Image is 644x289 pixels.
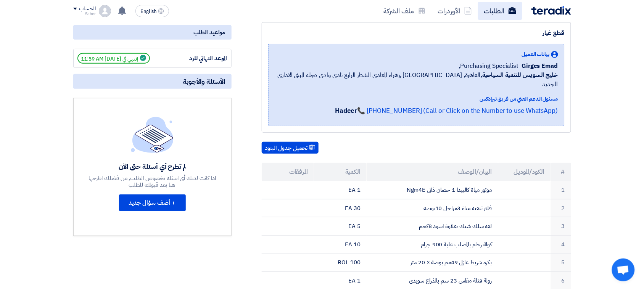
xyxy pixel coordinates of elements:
[522,50,550,58] span: بيانات العميل
[367,181,498,199] td: موتور مياة كالبيدا 1 حصان ذاتى Ngm4E
[367,217,498,236] td: لفة سلك شبك بقلاوة اسود 8كجم
[335,106,357,116] strong: Hadeer
[73,25,232,40] div: مواعيد الطلب
[314,163,367,181] th: الكمية
[268,29,565,38] div: قطع غيار
[262,142,319,154] button: تحميل جدول البنود
[367,235,498,254] td: كولة رخام بالمصلب علبة 900 جرام
[314,199,367,217] td: 30 EA
[551,217,571,236] td: 3
[262,163,314,181] th: المرفقات
[367,254,498,272] td: بكرة شريط عازل 49مم بوصة × 20 متر
[135,5,169,17] button: English
[551,181,571,199] td: 1
[480,71,558,80] b: خليج السويس للتنمية السياحية,
[170,54,227,63] div: الموعد النهائي للرد
[367,199,498,217] td: فلتر تنقية مياة 3مراحل 10بوصة
[140,9,156,14] span: English
[119,194,186,211] button: + أضف سؤال جديد
[551,254,571,272] td: 5
[131,117,174,153] img: empty_state_list.svg
[77,53,150,64] span: إنتهي في [DATE] 11:59 AM
[73,12,96,16] div: Saber
[522,61,558,71] span: Girges Emad
[551,199,571,217] td: 2
[314,181,367,199] td: 1 EA
[275,95,558,103] div: مسئول الدعم الفني من فريق تيرادكس
[314,254,367,272] td: 100 ROL
[432,2,478,20] a: الأوردرات
[99,5,111,17] img: profile_test.png
[183,77,225,86] span: الأسئلة والأجوبة
[612,258,635,281] div: Open chat
[275,71,558,89] span: القاهرة, [GEOGRAPHIC_DATA] ,زهراء المعادى الشطر الرابع نادى وادى دجلة المبنى الادارى الجديد
[314,217,367,236] td: 5 EA
[87,162,217,171] div: لم تطرح أي أسئلة حتى الآن
[551,163,571,181] th: #
[498,163,551,181] th: الكود/الموديل
[531,6,571,15] img: Teradix logo
[378,2,432,20] a: ملف الشركة
[87,175,217,188] div: اذا كانت لديك أي اسئلة بخصوص الطلب, من فضلك اطرحها هنا بعد قبولك للطلب
[357,106,558,116] a: 📞 [PHONE_NUMBER] (Call or Click on the Number to use WhatsApp)
[551,235,571,254] td: 4
[314,235,367,254] td: 10 EA
[478,2,522,20] a: الطلبات
[459,61,519,71] span: Purchasing Specialist,
[79,6,96,12] div: الحساب
[367,163,498,181] th: البيان/الوصف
